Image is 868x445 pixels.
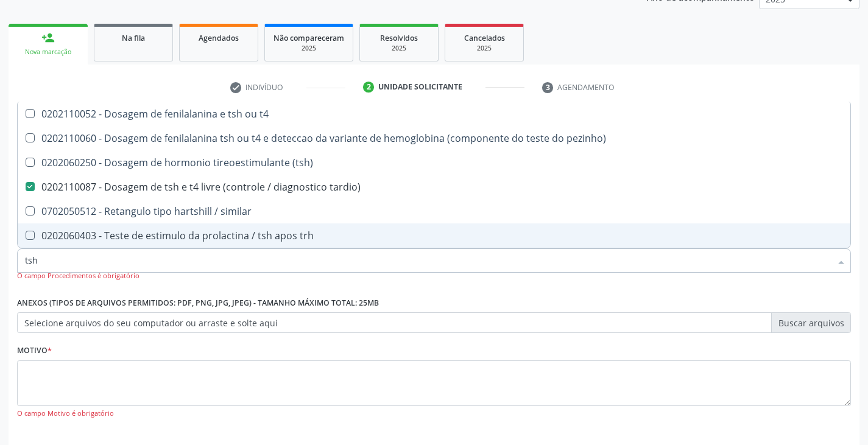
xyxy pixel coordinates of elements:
span: Cancelados [464,33,505,43]
div: person_add [41,31,55,44]
div: 2025 [454,44,515,53]
div: Unidade solicitante [378,82,462,93]
span: Resolvidos [380,33,418,43]
div: O campo Motivo é obrigatório [17,408,851,419]
div: 0202110087 - Dosagem de tsh e t4 livre (controle / diagnostico tardio) [25,182,843,192]
div: 0202060250 - Dosagem de hormonio tireoestimulante (tsh) [25,158,843,167]
div: 2025 [273,44,344,53]
div: 0202060403 - Teste de estimulo da prolactina / tsh apos trh [25,231,843,240]
div: Nova marcação [17,47,79,57]
span: Agendados [199,33,239,43]
span: Não compareceram [273,33,344,43]
input: Buscar por procedimentos [25,248,831,273]
div: 0202110060 - Dosagem de fenilalanina tsh ou t4 e deteccao da variante de hemoglobina (componente ... [25,133,843,143]
span: Na fila [122,33,145,43]
div: 0702050512 - Retangulo tipo hartshill / similar [25,206,843,216]
div: 2025 [369,44,429,53]
div: 2 [363,82,374,93]
label: Motivo [17,342,52,360]
div: O campo Procedimentos é obrigatório [17,271,851,281]
label: Anexos (Tipos de arquivos permitidos: PDF, PNG, JPG, JPEG) - Tamanho máximo total: 25MB [17,294,379,313]
div: 0202110052 - Dosagem de fenilalanina e tsh ou t4 [25,109,843,119]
